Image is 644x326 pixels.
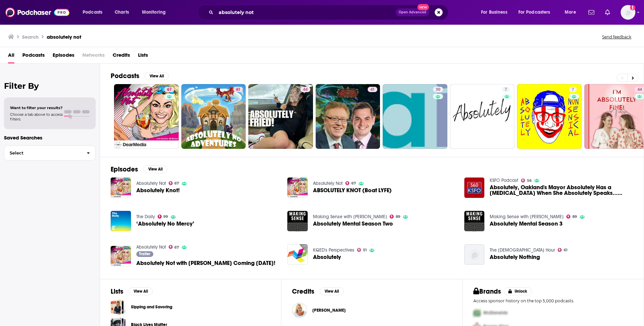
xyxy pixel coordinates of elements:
a: 30 [433,87,443,92]
a: 89 [390,215,400,219]
a: Heather McMahan [312,308,346,313]
span: 51 [363,249,367,252]
button: open menu [476,7,516,18]
span: Charts [115,8,129,17]
span: 44 [637,86,642,93]
a: Charts [110,7,133,18]
a: 99 [158,215,168,219]
img: Heather McMahan [292,303,307,318]
button: open menu [78,7,111,18]
div: Search podcasts, credits, & more... [204,5,455,20]
a: Absolutely Nothing [490,254,540,260]
a: Absolutely Not [313,181,343,186]
button: open menu [560,7,584,18]
a: 67 [345,181,356,185]
img: Absolutely [287,244,308,265]
img: Absolutely Mental Season Two [287,211,308,231]
span: 7 [572,86,574,93]
button: open menu [137,7,174,18]
a: Podcasts [22,50,45,63]
a: Sipping and Savoring [131,303,172,311]
span: 99 [163,215,168,218]
img: ‘Absolutely No Mercy’ [111,211,131,231]
img: Podchaser - Follow, Share and Rate Podcasts [5,6,69,19]
h2: Credits [292,287,314,296]
img: Absolutely Nothing [464,244,485,265]
a: CreditsView All [292,287,344,296]
img: Absolutely Not with Heather McMahan Coming July 3! [111,246,131,266]
a: 67 [114,84,179,149]
a: Show notifications dropdown [602,7,613,18]
span: ‘Absolutely No Mercy’ [136,221,194,227]
img: Absolutely Mental Season 3 [464,211,485,231]
span: 61 [236,86,240,93]
span: 89 [572,215,577,218]
a: PodcastsView All [111,72,169,80]
a: Absolutely Not with Heather McMahan Coming July 3! [136,260,275,266]
span: Open Advanced [399,11,426,14]
a: 41 [368,87,377,92]
a: 7 [502,87,510,92]
span: Podcasts [83,8,102,17]
button: Show profile menu [621,5,635,20]
span: Absolutely, Oakland's Mayor Absolutely Has a [MEDICAL_DATA] When She Absolutely Speaks... Absolutely [490,185,633,196]
a: The Lutheran Hour [490,247,555,253]
a: Making Sense with Sam Harris [313,214,387,220]
a: 44 [248,84,313,149]
a: KQED's Perspectives [313,247,354,253]
span: Absolutely Mental Season 3 [490,221,563,227]
a: Episodes [53,50,74,63]
span: Logged in as audreytaylor13 [621,5,635,20]
a: Absolutely [313,254,341,260]
input: Search podcasts, credits, & more... [216,7,396,18]
span: For Business [481,8,507,17]
span: McDonalds [483,310,508,316]
a: Absolutely Not [136,244,166,250]
span: 67 [167,86,172,93]
a: 56 [521,179,532,183]
span: 44 [303,86,308,93]
a: 67 [169,245,179,249]
span: More [565,8,576,17]
a: Lists [138,50,148,63]
a: Absolutely Knot! [136,188,180,193]
span: 30 [436,86,440,93]
a: 7 [569,87,577,92]
span: Absolutely Not with [PERSON_NAME] Coming [DATE]! [136,260,275,266]
span: [PERSON_NAME] [312,308,346,313]
button: Select [4,145,96,160]
span: 56 [527,179,532,182]
img: Absolutely, Oakland's Mayor Absolutely Has a Crutch When She Absolutely Speaks... Absolutely [464,178,485,198]
a: EpisodesView All [111,165,167,174]
a: 7 [450,84,515,149]
span: 61 [564,249,567,252]
h2: Filter By [4,81,96,91]
h3: Search [22,34,39,40]
img: Absolutely Knot! [111,178,131,198]
a: Sipping and Savoring [111,300,126,315]
span: For Podcasters [518,8,550,17]
span: Absolutely Mental Season Two [313,221,393,227]
h2: Lists [111,287,123,296]
span: New [417,4,429,10]
img: User Profile [621,5,635,20]
a: 89 [566,215,577,219]
h2: Episodes [111,165,138,174]
img: ABSOLUTELY KNOT (Boat LYFE) [287,178,308,198]
h3: absolutely not [47,34,81,40]
a: Show notifications dropdown [586,7,597,18]
span: 89 [396,215,400,218]
button: Open AdvancedNew [396,8,429,16]
a: All [8,50,14,63]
